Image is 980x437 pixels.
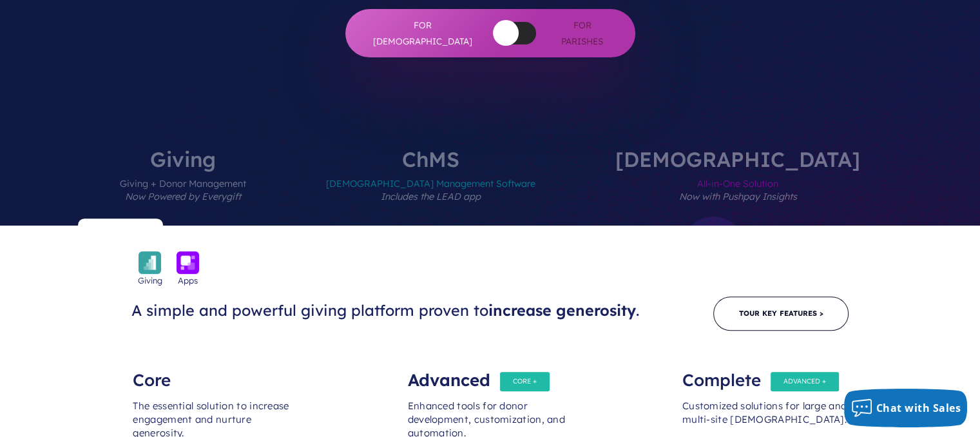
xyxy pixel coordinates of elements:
span: For Parishes [555,17,610,49]
label: [DEMOGRAPHIC_DATA] [577,149,899,226]
div: Advanced [408,361,573,387]
em: Now with Pushpay Insights [679,191,797,202]
span: [DEMOGRAPHIC_DATA] Management Software [326,170,535,226]
label: ChMS [287,149,574,226]
button: Chat with Sales [844,389,968,427]
span: All-in-One Solution [615,170,860,226]
span: For [DEMOGRAPHIC_DATA] [371,17,474,49]
label: Giving [81,149,285,226]
em: Includes the LEAD app [381,191,481,202]
h3: A simple and powerful giving platform proven to . [131,301,652,320]
span: Apps [178,274,198,287]
img: icon_giving-bckgrnd-600x600-1.png [139,251,161,274]
a: Tour Key Features > [713,296,849,331]
span: increase generosity [488,301,636,320]
span: Chat with Sales [876,401,961,415]
img: icon_apps-bckgrnd-600x600-1.png [177,251,199,274]
em: Now Powered by Everygift [125,191,241,202]
span: Giving + Donor Management [120,170,246,226]
div: Complete [682,361,847,387]
span: Giving [138,274,162,287]
div: Core [133,361,298,387]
